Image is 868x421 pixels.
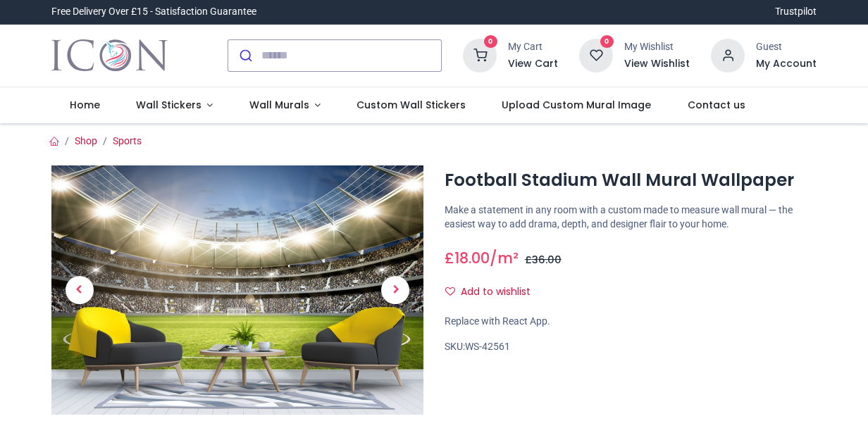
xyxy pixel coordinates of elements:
[579,49,613,60] a: 0
[463,49,497,60] a: 0
[118,87,231,124] a: Wall Stickers
[484,35,497,49] sup: 0
[465,341,510,352] span: WS-42561
[756,57,817,71] a: My Account
[113,135,142,146] a: Sports
[525,253,562,267] span: £
[445,340,817,354] div: SKU:
[624,57,690,71] a: View Wishlist
[231,87,339,124] a: Wall Murals
[532,253,562,267] span: 36.00
[70,98,100,112] span: Home
[51,5,256,19] div: Free Delivery Over £15 - Satisfaction Guarantee
[66,276,94,304] span: Previous
[381,276,409,304] span: Next
[75,135,97,146] a: Shop
[368,203,423,377] a: Next
[445,248,490,268] span: £
[508,40,558,54] div: My Cart
[136,98,201,112] span: Wall Stickers
[600,35,614,49] sup: 0
[445,203,817,231] p: Make a statement in any room with a custom made to measure wall mural — the easiest way to add dr...
[249,98,309,112] span: Wall Murals
[624,40,690,54] div: My Wishlist
[502,98,651,112] span: Upload Custom Mural Image
[775,5,817,19] a: Trustpilot
[228,40,261,71] button: Submit
[490,248,519,268] span: /m²
[445,287,455,296] i: Add to wishlist
[51,203,107,377] a: Previous
[445,168,817,192] h1: Football Stadium Wall Mural Wallpaper
[445,280,542,304] button: Add to wishlistAdd to wishlist
[51,165,423,415] img: Football Stadium Wall Mural Wallpaper
[51,36,168,75] img: Icon Wall Stickers
[756,40,817,54] div: Guest
[688,98,745,112] span: Contact us
[508,57,558,71] a: View Cart
[356,98,466,112] span: Custom Wall Stickers
[51,36,168,75] a: Logo of Icon Wall Stickers
[445,315,817,329] div: Replace with React App.
[454,248,490,268] span: 18.00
